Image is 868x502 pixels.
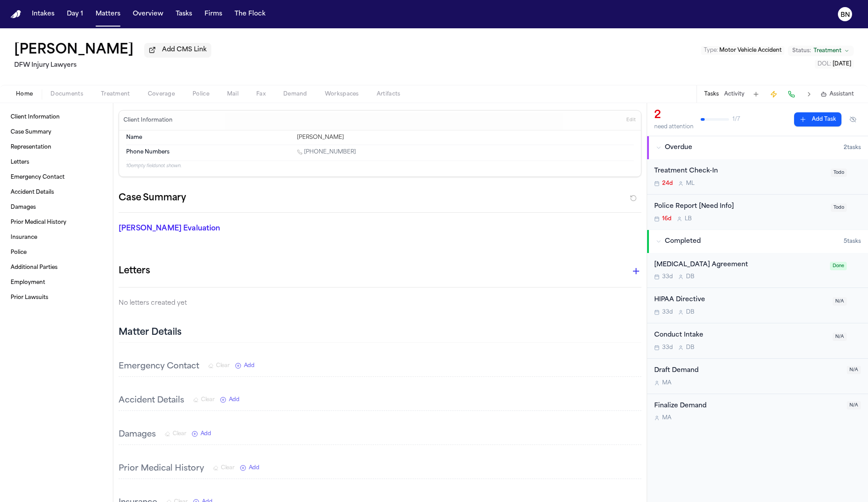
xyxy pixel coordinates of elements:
span: D B [686,309,694,316]
button: Assistant [821,91,854,98]
span: Add [201,430,211,437]
span: D B [686,344,694,351]
h1: Letters [119,264,150,278]
button: Make a Call [785,88,798,100]
div: Open task: Conduct Intake [647,323,868,359]
dt: Name [126,134,292,141]
span: Employment [11,279,45,286]
h3: Prior Medical History [119,463,204,475]
span: Clear [201,396,215,403]
a: Prior Lawsuits [7,291,106,305]
span: Add CMS Link [162,46,207,54]
button: Tasks [172,6,196,22]
div: [PERSON_NAME] [297,134,634,141]
span: Completed [665,237,701,246]
span: Demand [283,91,307,98]
span: 5 task s [844,238,861,245]
span: N/A [833,333,847,341]
button: Add Task [750,88,762,100]
button: Day 1 [63,6,87,22]
span: Additional Parties [11,264,58,271]
button: Activity [724,91,745,98]
span: N/A [833,297,847,306]
div: Finalize Demand [654,401,841,411]
a: Intakes [28,6,58,22]
h3: Damages [119,429,156,441]
button: Matters [92,6,124,22]
span: Add [249,464,259,471]
a: Call 1 (214) 971-0891 [297,149,356,156]
button: Create Immediate Task [768,88,780,100]
span: 1 / 7 [733,116,740,123]
span: Coverage [148,91,175,98]
p: No letters created yet [119,298,641,309]
div: Police Report [Need Info] [654,202,826,212]
span: M L [686,180,694,187]
span: Home [16,91,33,98]
button: Clear Accident Details [193,396,215,403]
span: Artifacts [377,91,401,98]
button: Add New [235,362,255,369]
button: Overview [129,6,167,22]
span: Add [229,396,239,403]
span: Letters [11,159,29,166]
span: L B [685,215,692,222]
button: Add New [220,396,239,403]
a: Accident Details [7,185,106,199]
div: [MEDICAL_DATA] Agreement [654,260,825,270]
button: Clear Damages [165,430,186,437]
a: Case Summary [7,125,106,139]
button: The Flock [231,6,269,22]
button: Firms [201,6,226,22]
h1: [PERSON_NAME] [14,42,134,58]
div: Open task: Finalize Demand [647,394,868,429]
span: Accident Details [11,189,54,196]
div: Treatment Check-In [654,166,826,176]
img: Finch Logo [11,10,21,19]
button: Tasks [704,91,719,98]
h3: Client Information [122,117,174,124]
button: Clear Prior Medical History [213,464,235,471]
div: Conduct Intake [654,330,827,341]
span: Prior Lawsuits [11,294,48,301]
span: 16d [662,215,671,222]
span: Motor Vehicle Accident [719,48,782,53]
div: 2 [654,108,694,123]
button: Hide completed tasks (⌘⇧H) [845,112,861,126]
span: Insurance [11,234,37,241]
span: Phone Numbers [126,149,170,156]
span: Police [193,91,209,98]
h3: Emergency Contact [119,360,199,373]
span: Add [244,362,255,369]
span: Workspaces [325,91,359,98]
span: Clear [221,464,235,471]
a: Letters [7,155,106,169]
a: Additional Parties [7,261,106,275]
button: Clear Emergency Contact [208,362,230,369]
button: Add New [240,464,259,471]
div: HIPAA Directive [654,295,827,305]
h2: Matter Details [119,326,181,339]
button: Overdue2tasks [647,136,868,159]
span: Treatment [101,91,130,98]
h3: Accident Details [119,395,184,407]
span: Mail [227,91,239,98]
div: Open task: Draft Demand [647,359,868,394]
span: Client Information [11,114,60,121]
button: Change status from Treatment [788,46,854,56]
div: Open task: Retainer Agreement [647,253,868,288]
p: [PERSON_NAME] Evaluation [119,223,286,234]
div: Open task: Police Report [Need Info] [647,195,868,230]
button: Completed5tasks [647,230,868,253]
span: Status: [792,47,811,54]
text: BN [841,12,850,18]
p: 10 empty fields not shown. [126,163,634,169]
a: Insurance [7,230,106,245]
span: 33d [662,344,673,351]
span: Damages [11,204,36,211]
button: Add CMS Link [144,43,211,57]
